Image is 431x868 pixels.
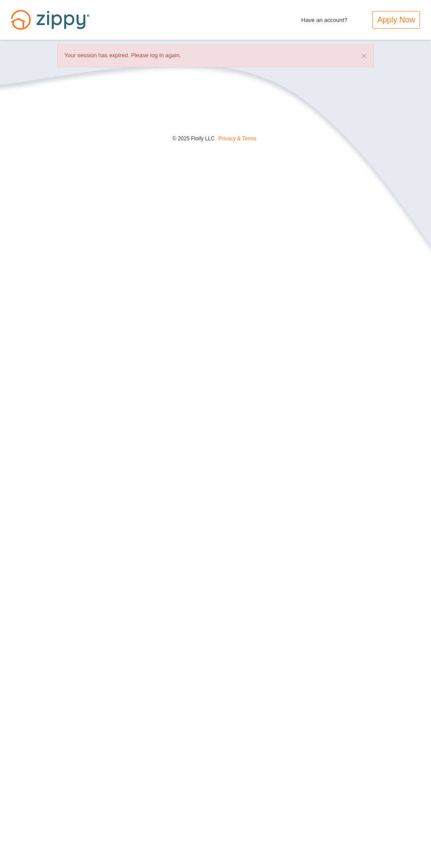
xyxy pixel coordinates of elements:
[362,51,367,60] button: ×
[57,44,374,67] div: Your session has expired. Please log in again.
[301,11,347,25] span: Have an account?
[219,136,256,142] a: Privacy & Terms
[373,11,420,29] a: Apply Now
[172,136,215,142] span: © 2025 Floify LLC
